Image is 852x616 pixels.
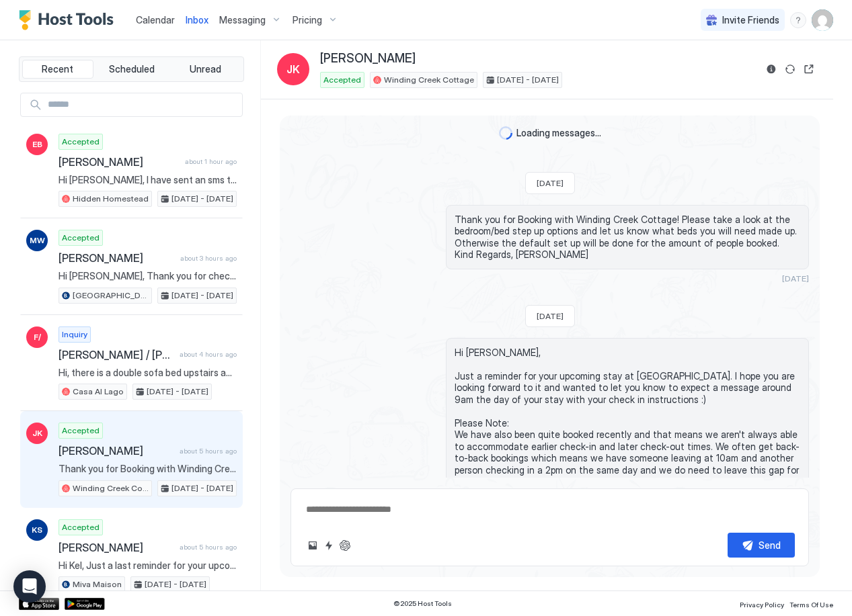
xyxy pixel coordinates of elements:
div: Send [759,538,781,552]
a: Host Tools Logo [19,10,120,30]
span: [GEOGRAPHIC_DATA] [73,290,149,302]
div: menu [790,12,806,28]
span: EB [32,138,42,150]
span: [DATE] - [DATE] [171,290,233,302]
span: JK [286,61,300,77]
button: Sync reservation [782,61,798,77]
div: Open Intercom Messenger [13,570,46,603]
a: Terms Of Use [789,597,833,611]
span: Thank you for Booking with Winding Creek Cottage! Please take a look at the bedroom/bed step up o... [59,463,237,475]
span: Unread [190,63,221,75]
div: loading [499,126,512,140]
span: Scheduled [109,63,155,75]
span: Pricing [293,14,322,26]
span: [DATE] - [DATE] [171,482,233,494]
span: Terms Of Use [789,601,833,609]
button: Send [728,533,795,558]
span: Accepted [62,425,100,437]
span: [DATE] [537,311,564,321]
span: Privacy Policy [740,601,784,609]
button: Reservation information [763,61,779,77]
button: Open reservation [801,61,817,77]
span: MW [30,234,45,247]
button: Upload image [305,537,321,554]
span: Calendar [136,14,175,26]
span: [PERSON_NAME] [59,444,174,457]
input: Input Field [42,93,242,116]
a: App Store [19,598,59,610]
div: User profile [812,9,833,31]
span: Hi [PERSON_NAME], Just a reminder for your upcoming stay at [GEOGRAPHIC_DATA]. I hope you are loo... [455,347,800,605]
button: Recent [22,60,93,79]
span: © 2025 Host Tools [393,599,452,608]
span: Inbox [186,14,208,26]
span: about 4 hours ago [180,350,237,359]
span: about 5 hours ago [180,543,237,552]
button: Unread [169,60,241,79]
span: [DATE] [537,178,564,188]
span: Invite Friends [722,14,779,26]
button: Scheduled [96,60,167,79]
span: Accepted [62,232,100,244]
span: Winding Creek Cottage [73,482,149,494]
span: [DATE] - [DATE] [145,578,206,590]
span: [PERSON_NAME] [59,251,175,265]
span: Hi, there is a double sofa bed upstairs and another double fold out mattress downstairs :) Kind R... [59,367,237,379]
span: Accepted [323,74,361,86]
a: Google Play Store [65,598,105,610]
span: about 5 hours ago [180,447,237,455]
a: Calendar [136,13,175,27]
span: Hidden Homestead [73,193,149,205]
span: [DATE] - [DATE] [147,386,208,398]
span: [PERSON_NAME] / [PERSON_NAME] [59,348,174,361]
span: [PERSON_NAME] [320,51,416,67]
a: Inbox [186,13,208,27]
span: F/ [34,331,41,343]
span: [DATE] - [DATE] [171,193,233,205]
span: Miva Maison [73,578,122,590]
span: [PERSON_NAME] [59,155,180,169]
span: about 1 hour ago [185,157,237,166]
span: about 3 hours ago [180,254,237,263]
div: tab-group [19,56,244,82]
span: Accepted [62,136,100,148]
button: ChatGPT Auto Reply [337,537,353,554]
span: Recent [42,63,73,75]
button: Quick reply [321,537,337,554]
span: Inquiry [62,328,87,341]
a: Privacy Policy [740,597,784,611]
span: KS [32,524,42,536]
span: Loading messages... [516,127,601,139]
span: Thank you for Booking with Winding Creek Cottage! Please take a look at the bedroom/bed step up o... [455,214,800,261]
span: [DATE] - [DATE] [497,74,559,86]
span: Hi [PERSON_NAME], Thank you for checking in, we are looking forward to our stay. We appreciate th... [59,270,237,282]
span: [DATE] [782,273,809,283]
span: Messaging [219,14,266,26]
span: Winding Creek Cottage [384,74,474,86]
span: Casa Al Lago [73,386,124,398]
span: [PERSON_NAME] [59,541,174,554]
span: Hi Kel, Just a last reminder for your upcoming stay at [GEOGRAPHIC_DATA]! I hope you are looking ... [59,560,237,572]
span: Hi [PERSON_NAME], I have sent an sms through with payment details. Kind regards, [PERSON_NAME]. [59,174,237,186]
span: JK [32,427,42,439]
span: Accepted [62,521,100,533]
